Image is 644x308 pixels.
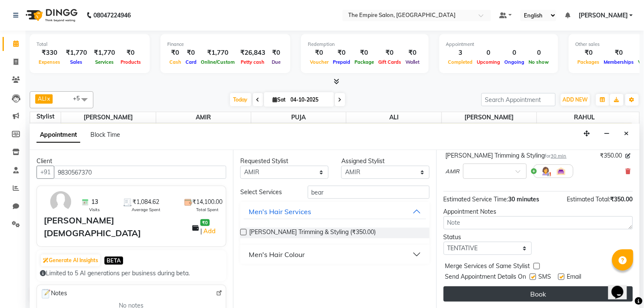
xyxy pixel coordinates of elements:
div: 0 [503,48,527,58]
span: 30 min [551,153,567,159]
span: BETA [104,257,123,265]
div: ₹330 [37,48,62,58]
div: ₹0 [331,48,352,58]
div: [PERSON_NAME] Trimming & Styling [446,151,567,160]
span: Due [270,59,283,65]
button: ADD NEW [561,94,590,106]
span: No show [527,59,551,65]
span: Completed [446,59,475,65]
div: Finance [167,41,284,48]
span: Voucher [308,59,331,65]
a: Add [202,226,217,236]
span: [PERSON_NAME] [61,112,156,123]
span: ₹14,100.00 [192,198,222,206]
span: Products [118,59,143,65]
span: Total Spent [196,206,219,213]
button: Men's Hair Services [244,204,426,219]
span: Sales [68,59,85,65]
span: AMIR [156,112,251,123]
div: ₹0 [376,48,403,58]
button: Close [621,127,633,140]
div: ₹0 [183,48,199,58]
span: Petty cash [239,59,267,65]
span: Ongoing [503,59,527,65]
small: for [545,153,567,159]
span: [PERSON_NAME] Trimming & Styling (₹350.00) [249,228,376,238]
div: Select Services [234,188,301,197]
span: Wallet [403,59,422,65]
span: Estimated Service Time: [444,195,509,203]
div: Redemption [308,41,422,48]
div: ₹0 [352,48,376,58]
div: ₹1,770 [199,48,237,58]
div: Total [37,41,143,48]
span: | [200,226,217,236]
div: Assigned Stylist [341,157,430,166]
span: Memberships [602,59,636,65]
div: Men's Hair Services [249,206,311,217]
i: Edit price [626,153,631,158]
div: ₹0 [167,48,183,58]
div: Men's Hair Colour [249,249,305,260]
div: ₹0 [403,48,422,58]
span: Cash [167,59,183,65]
span: [PERSON_NAME] [442,112,537,123]
div: ₹1,770 [62,48,90,58]
span: ALI [38,95,46,102]
span: +5 [73,95,86,102]
img: Hairdresser.png [541,166,551,176]
span: ₹350.00 [600,151,622,160]
span: ₹350.00 [610,195,633,203]
input: Search Appointment [481,93,556,106]
button: Book [444,286,633,302]
span: Send Appointment Details On [445,272,526,283]
span: PUJA [251,112,346,123]
span: Packages [576,59,602,65]
span: Notes [40,288,67,300]
div: Status [444,233,532,242]
button: Generate AI Insights [41,254,100,266]
img: Interior.png [556,166,566,176]
span: ADD NEW [563,96,588,103]
span: Today [230,93,251,106]
span: Sat [271,96,288,103]
span: Online/Custom [199,59,237,65]
span: [PERSON_NAME] [579,11,628,20]
span: Appointment [37,127,80,143]
img: logo [22,3,80,27]
span: Merge Services of Same Stylist [445,262,530,272]
span: SMS [539,272,551,283]
div: [PERSON_NAME][DEMOGRAPHIC_DATA] [44,214,192,240]
span: Estimated Total: [567,195,610,203]
div: ₹1,770 [90,48,118,58]
span: Block Time [90,131,120,138]
div: Appointment Notes [444,207,633,216]
span: Package [352,59,376,65]
span: Gift Cards [376,59,403,65]
button: Men's Hair Colour [244,247,426,262]
div: 0 [527,48,551,58]
span: RAHUL [537,112,632,123]
span: Card [183,59,199,65]
a: x [46,95,50,102]
span: Services [93,59,116,65]
div: ₹0 [576,48,602,58]
b: 08047224946 [93,3,131,27]
span: Upcoming [475,59,503,65]
span: Expenses [37,59,62,65]
div: ₹26,843 [237,48,269,58]
div: Limited to 5 AI generations per business during beta. [40,269,223,278]
div: Client [37,157,226,166]
input: Search by service name [308,186,430,199]
span: ₹0 [200,219,209,226]
input: Search by Name/Mobile/Email/Code [54,166,226,179]
iframe: chat widget [608,274,636,300]
button: +91 [37,166,54,179]
span: Prepaid [331,59,352,65]
div: ₹0 [118,48,143,58]
span: ₹1,084.62 [133,198,160,206]
div: ₹0 [308,48,331,58]
div: ₹0 [269,48,284,58]
span: AMIR [446,167,460,176]
span: Average Spent [132,206,160,213]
